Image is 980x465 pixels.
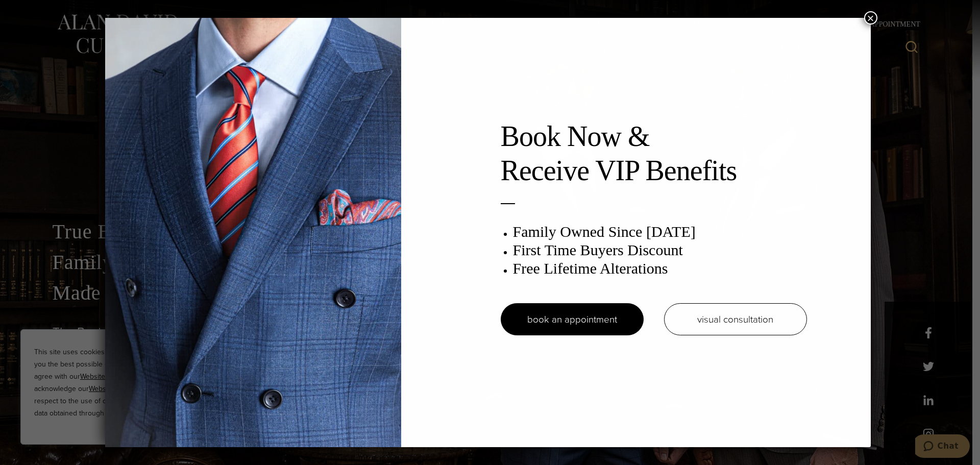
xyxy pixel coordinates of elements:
button: Close [864,11,877,25]
h2: Book Now & Receive VIP Benefits [501,119,807,188]
a: book an appointment [501,303,644,335]
a: visual consultation [664,303,807,335]
h3: Family Owned Since [DATE] [513,223,807,241]
span: Chat [22,7,43,16]
h3: Free Lifetime Alterations [513,259,807,278]
h3: First Time Buyers Discount [513,241,807,259]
